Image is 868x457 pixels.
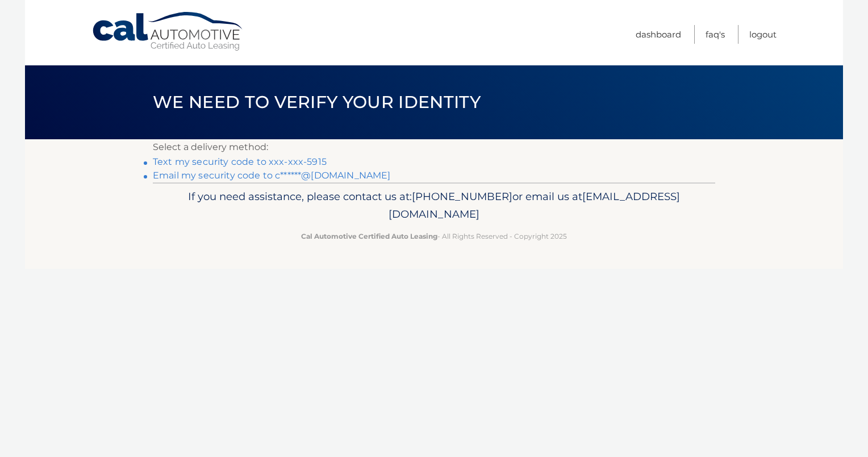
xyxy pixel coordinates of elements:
[153,156,327,167] a: Text my security code to xxx-xxx-5915
[636,25,681,44] a: Dashboard
[153,139,715,155] p: Select a delivery method:
[91,11,245,52] a: Cal Automotive
[153,92,481,113] span: We need to verify your identity
[706,25,725,44] a: FAQ's
[412,190,512,203] span: [PHONE_NUMBER]
[749,25,777,44] a: Logout
[153,170,391,181] a: Email my security code to c******@[DOMAIN_NAME]
[301,232,437,240] strong: Cal Automotive Certified Auto Leasing
[160,188,708,224] p: If you need assistance, please contact us at: or email us at
[160,230,708,242] p: - All Rights Reserved - Copyright 2025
